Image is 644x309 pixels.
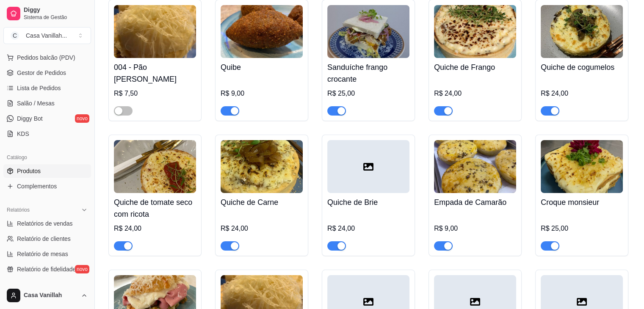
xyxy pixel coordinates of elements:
a: Salão / Mesas [3,97,91,110]
div: R$ 24,00 [434,88,516,99]
span: Relatório de mesas [17,250,68,258]
h4: Quibe [221,61,303,73]
a: KDS [3,127,91,141]
a: Relatório de mesas [3,247,91,261]
div: R$ 25,00 [327,88,409,99]
span: C [11,31,19,40]
span: Salão / Mesas [17,99,55,108]
div: R$ 9,00 [434,223,516,234]
a: Complementos [3,179,91,193]
div: R$ 24,00 [541,88,623,99]
img: product-image [114,5,196,58]
h4: Empada de Camarão [434,196,516,208]
span: Sistema de Gestão [24,14,88,21]
a: Lista de Pedidos [3,81,91,95]
div: R$ 25,00 [541,223,623,234]
span: Relatórios [7,207,30,213]
div: R$ 24,00 [327,223,409,234]
img: product-image [327,5,409,58]
a: Gestor de Pedidos [3,66,91,80]
div: R$ 9,00 [221,88,303,99]
div: R$ 24,00 [221,223,303,234]
h4: Quiche de Carne [221,196,303,208]
span: Gestor de Pedidos [17,69,66,77]
h4: Quiche de cogumelos [541,61,623,73]
a: Produtos [3,164,91,178]
h4: 004 - Pão [PERSON_NAME] [114,61,196,85]
span: Pedidos balcão (PDV) [17,53,75,62]
h4: Croque monsieur [541,196,623,208]
div: Casa Vanillah ... [26,31,67,40]
a: Relatório de fidelidadenovo [3,262,91,276]
h4: Sanduíche frango crocante [327,61,409,85]
div: Catálogo [3,151,91,164]
button: Select a team [3,27,91,44]
h4: Quiche de Frango [434,61,516,73]
img: product-image [541,140,623,193]
img: product-image [541,5,623,58]
h4: Quiche de Brie [327,196,409,208]
span: Relatórios de vendas [17,219,73,228]
img: product-image [221,140,303,193]
a: Diggy Botnovo [3,112,91,125]
span: Diggy [24,6,88,14]
a: DiggySistema de Gestão [3,3,91,24]
div: R$ 24,00 [114,223,196,234]
span: Casa Vanillah [24,292,77,299]
span: Relatório de clientes [17,235,71,243]
span: Produtos [17,167,41,175]
span: KDS [17,130,29,138]
img: product-image [114,140,196,193]
span: Complementos [17,182,57,190]
div: R$ 7,50 [114,88,196,99]
img: product-image [434,140,516,193]
a: Relatórios de vendas [3,217,91,230]
a: Relatório de clientes [3,232,91,246]
button: Pedidos balcão (PDV) [3,51,91,64]
img: product-image [221,5,303,58]
img: product-image [434,5,516,58]
span: Lista de Pedidos [17,84,61,92]
button: Casa Vanillah [3,285,91,306]
span: Diggy Bot [17,114,43,123]
h4: Quiche de tomate seco com ricota [114,196,196,220]
span: Relatório de fidelidade [17,265,76,273]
